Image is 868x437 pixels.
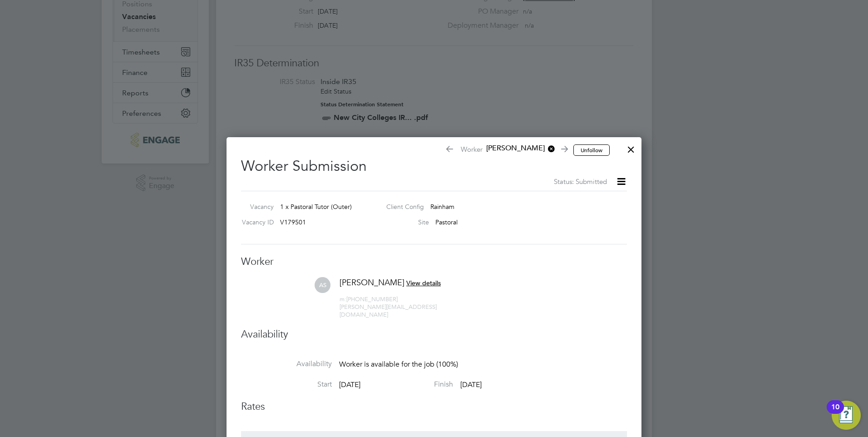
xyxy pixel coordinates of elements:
[280,203,352,211] span: 1 x Pastoral Tutor (Outer)
[237,218,274,226] label: Vacancy ID
[406,279,441,287] span: View details
[237,203,274,211] label: Vacancy
[241,255,627,268] h3: Worker
[280,218,306,226] span: V179501
[340,295,398,303] span: [PHONE_NUMBER]
[460,380,482,389] span: [DATE]
[339,360,458,369] span: Worker is available for the job (100%)
[483,144,555,154] span: [PERSON_NAME]
[241,150,627,187] h2: Worker Submission
[573,144,610,156] button: Unfollow
[339,380,360,389] span: [DATE]
[241,400,627,413] h3: Rates
[379,203,424,211] label: Client Config
[241,380,332,389] label: Start
[340,277,404,288] span: [PERSON_NAME]
[831,407,839,419] div: 10
[832,401,861,430] button: Open Resource Center, 10 new notifications
[362,380,453,389] label: Finish
[241,359,332,369] label: Availability
[445,144,567,156] span: Worker
[435,218,458,226] span: Pastoral
[241,328,627,341] h3: Availability
[554,177,607,186] span: Status: Submitted
[315,277,330,293] span: AS
[379,218,429,226] label: Site
[340,303,437,318] span: [PERSON_NAME][EMAIL_ADDRESS][DOMAIN_NAME]
[340,295,346,303] span: m:
[430,203,454,211] span: Rainham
